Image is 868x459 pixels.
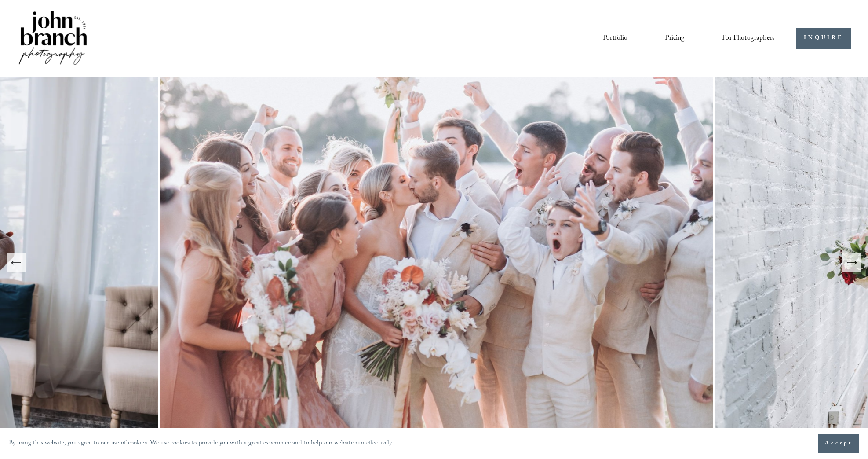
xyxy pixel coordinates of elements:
img: A wedding party celebrating outdoors, featuring a bride and groom kissing amidst cheering bridesm... [158,77,715,448]
a: Pricing [665,31,685,46]
a: INQUIRE [796,28,850,49]
button: Accept [818,434,859,453]
span: Accept [825,439,853,448]
button: Previous Slide [7,253,26,272]
img: John Branch IV Photography [17,9,88,68]
a: folder dropdown [722,31,775,46]
a: Portfolio [603,31,627,46]
p: By using this website, you agree to our use of cookies. We use cookies to provide you with a grea... [9,437,394,450]
button: Next Slide [842,253,861,272]
span: For Photographers [722,32,775,45]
